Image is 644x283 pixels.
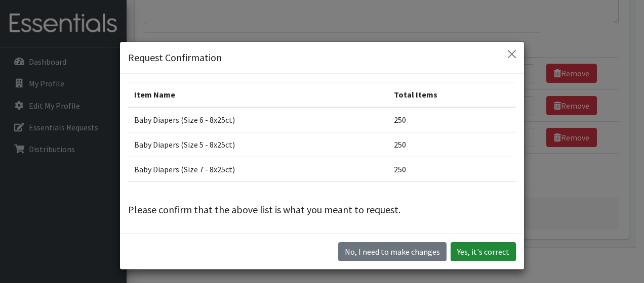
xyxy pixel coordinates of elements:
button: Close [504,46,520,62]
td: Baby Diapers (Size 7 - 8x25ct) [128,157,388,182]
button: No I need to make changes [338,242,447,261]
td: 250 [388,157,516,182]
td: Baby Diapers (Size 6 - 8x25ct) [128,107,388,132]
p: Please confirm that the above list is what you meant to request. [128,202,516,217]
th: Item Name [128,82,388,108]
td: 250 [388,132,516,157]
h5: Request Confirmation [128,50,222,65]
button: Yes, it's correct [451,242,516,261]
td: 250 [388,107,516,132]
th: Total Items [388,82,516,108]
td: Baby Diapers (Size 5 - 8x25ct) [128,132,388,157]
